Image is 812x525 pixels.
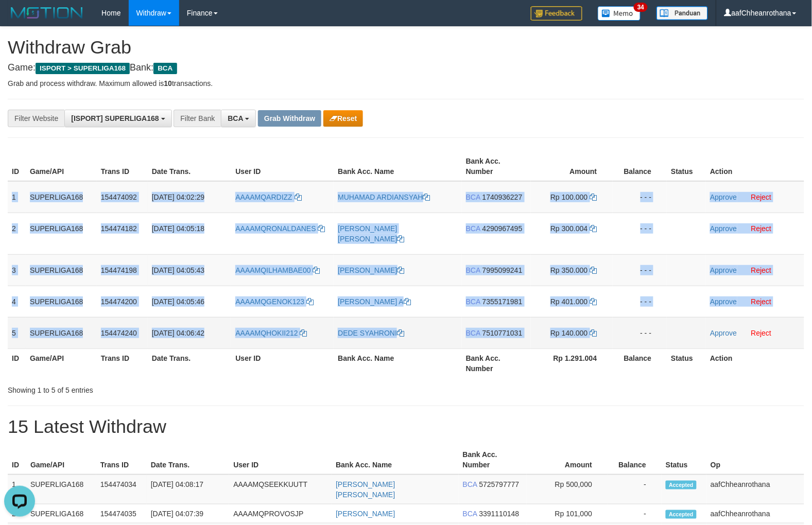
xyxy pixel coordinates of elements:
[706,504,804,523] td: aafChheanrothana
[527,504,608,523] td: Rp 101,000
[590,193,597,201] a: Copy 100000 to clipboard
[101,224,137,233] span: 154474182
[608,475,662,504] td: -
[710,224,737,233] a: Approve
[101,297,137,306] span: 154474200
[706,152,804,181] th: Action
[258,110,321,127] button: Grab Withdraw
[8,445,26,475] th: ID
[8,348,26,378] th: ID
[531,6,582,21] img: Feedback.jpg
[710,329,737,337] a: Approve
[462,152,531,181] th: Bank Acc. Number
[466,266,480,274] span: BCA
[466,224,480,233] span: BCA
[8,63,804,73] h4: Game: Bank:
[336,510,395,518] a: [PERSON_NAME]
[152,193,204,201] span: [DATE] 04:02:29
[235,329,298,337] span: AAAAMQHOKII212
[26,504,96,523] td: SUPERLIGA168
[235,297,304,306] span: AAAAMQGENOK123
[231,348,334,378] th: User ID
[8,213,26,254] td: 2
[666,510,697,519] span: Accepted
[482,224,523,233] span: Copy 4290967495 to clipboard
[710,266,737,274] a: Approve
[8,152,26,181] th: ID
[164,79,172,87] strong: 10
[613,286,667,317] td: - - -
[8,78,804,89] p: Grab and process withdraw. Maximum allowed is transactions.
[26,317,97,348] td: SUPERLIGA168
[334,348,462,378] th: Bank Acc. Name
[8,475,26,504] td: 1
[706,348,804,378] th: Action
[101,329,137,337] span: 154474240
[338,224,404,243] a: [PERSON_NAME] [PERSON_NAME]
[101,266,137,274] span: 154474198
[229,475,332,504] td: AAAAMQSEEKKUUTT
[531,152,613,181] th: Amount
[527,445,608,475] th: Amount
[613,317,667,348] td: - - -
[64,110,171,127] button: [ISPORT] SUPERLIGA168
[550,224,588,233] span: Rp 300.004
[463,480,477,488] span: BCA
[608,445,662,475] th: Balance
[8,254,26,286] td: 3
[148,348,232,378] th: Date Trans.
[482,193,523,201] span: Copy 1740936227 to clipboard
[96,504,147,523] td: 154474035
[152,329,204,337] span: [DATE] 04:06:42
[152,297,204,306] span: [DATE] 04:05:46
[235,266,310,274] span: AAAAMQILHAMBAE00
[36,63,130,74] span: ISPORT > SUPERLIGA168
[751,329,772,337] a: Reject
[338,329,404,337] a: DEDE SYAHRONI
[662,445,706,475] th: Status
[221,110,256,127] button: BCA
[550,266,588,274] span: Rp 350.000
[8,181,26,213] td: 1
[613,348,667,378] th: Balance
[550,329,588,337] span: Rp 140.000
[482,297,523,306] span: Copy 7355171981 to clipboard
[152,266,204,274] span: [DATE] 04:05:43
[466,297,480,306] span: BCA
[152,224,204,233] span: [DATE] 04:05:18
[613,254,667,286] td: - - -
[613,152,667,181] th: Balance
[334,152,462,181] th: Bank Acc. Name
[590,297,597,306] a: Copy 401000 to clipboard
[463,510,477,518] span: BCA
[96,475,147,504] td: 154474034
[235,224,316,233] span: AAAAMQRONALDANES
[527,475,608,504] td: Rp 500,000
[231,152,334,181] th: User ID
[147,504,230,523] td: [DATE] 04:07:39
[148,152,232,181] th: Date Trans.
[667,348,706,378] th: Status
[550,193,588,201] span: Rp 100.000
[26,254,97,286] td: SUPERLIGA168
[482,266,523,274] span: Copy 7995099241 to clipboard
[8,317,26,348] td: 5
[590,266,597,274] a: Copy 350000 to clipboard
[8,381,331,395] div: Showing 1 to 5 of 5 entries
[550,297,588,306] span: Rp 401.000
[323,110,363,127] button: Reset
[147,445,230,475] th: Date Trans.
[96,445,147,475] th: Trans ID
[8,110,64,127] div: Filter Website
[235,193,301,201] a: AAAAMQARDIZZ
[706,445,804,475] th: Op
[8,37,804,58] h1: Withdraw Grab
[228,114,243,122] span: BCA
[26,475,96,504] td: SUPERLIGA168
[174,110,221,127] div: Filter Bank
[71,114,159,122] span: [ISPORT] SUPERLIGA168
[235,266,320,274] a: AAAAMQILHAMBAE00
[482,329,523,337] span: Copy 7510771031 to clipboard
[590,224,597,233] a: Copy 300004 to clipboard
[751,266,772,274] a: Reject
